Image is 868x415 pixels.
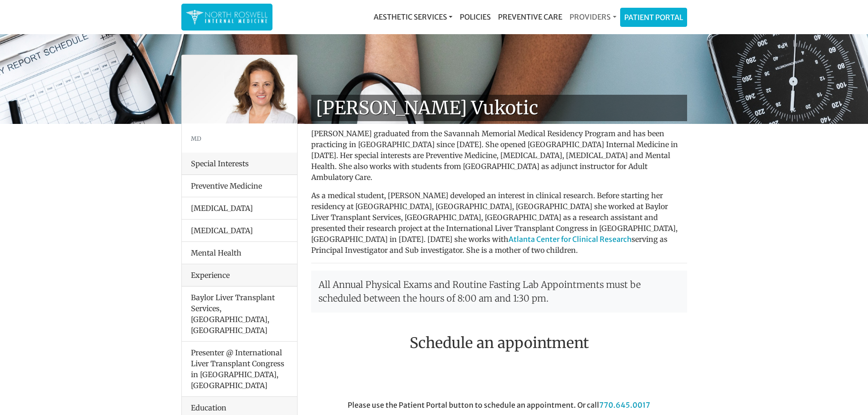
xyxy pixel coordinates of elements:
[508,235,632,244] a: Atlanta Center for Clinical Research
[182,197,297,220] li: [MEDICAL_DATA]
[182,55,297,123] img: Dr. Goga Vukotis
[599,400,650,410] a: 770.645.0017
[621,8,687,26] a: Patient Portal
[182,219,297,242] li: [MEDICAL_DATA]
[182,175,297,197] li: Preventive Medicine
[311,271,687,313] p: All Annual Physical Exams and Routine Fasting Lab Appointments must be scheduled between the hour...
[182,153,297,175] div: Special Interests
[182,241,297,264] li: Mental Health
[494,8,566,26] a: Preventive Care
[191,135,201,142] small: MD
[182,264,297,287] div: Experience
[311,334,687,352] h2: Schedule an appointment
[311,190,687,256] p: As a medical student, [PERSON_NAME] developed an interest in clinical research. Before starting h...
[370,8,456,26] a: Aesthetic Services
[182,287,297,342] li: Baylor Liver Transplant Services, [GEOGRAPHIC_DATA], [GEOGRAPHIC_DATA]
[456,8,494,26] a: Policies
[186,8,268,26] img: North Roswell Internal Medicine
[311,128,687,183] p: [PERSON_NAME] graduated from the Savannah Memorial Medical Residency Program and has been practic...
[182,341,297,397] li: Presenter @ International Liver Transplant Congress in [GEOGRAPHIC_DATA], [GEOGRAPHIC_DATA]
[566,8,620,26] a: Providers
[311,95,687,121] h1: [PERSON_NAME] Vukotic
